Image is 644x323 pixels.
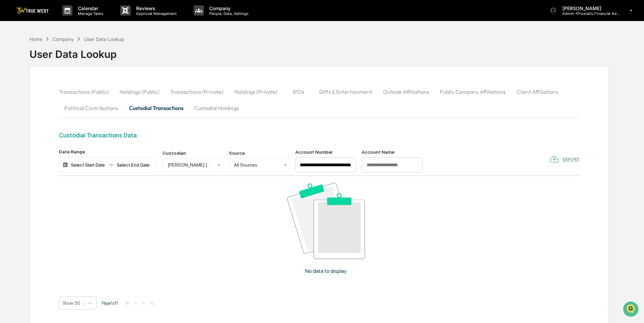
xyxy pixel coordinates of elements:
[434,84,511,100] button: Public Company Affiliations
[102,300,119,306] span: Page 1 of 1
[59,132,580,139] div: Custodial Transactions Data
[4,83,46,95] a: 🖐️Preclearance
[48,114,82,120] a: Powered byPylon
[283,84,314,100] button: IPOs
[23,52,111,59] div: Start new chat
[16,7,49,14] img: logo
[287,183,365,259] img: No data
[7,14,123,25] p: How can we help?
[46,83,87,95] a: 🗄️Attestations
[204,11,252,16] p: People, Data, Settings
[29,43,124,60] div: User Data Lookup
[59,84,580,116] div: secondary tabs example
[59,149,156,154] div: Date Range
[132,300,139,306] button: <
[7,52,19,64] img: 1746055101610-c473b297-6a78-478c-a979-82029cc54cd1
[49,86,55,91] div: 🗄️
[557,5,620,11] p: [PERSON_NAME]
[14,85,44,92] span: Preclearance
[124,300,131,306] button: |<
[114,84,165,100] button: Holdings (Public)
[511,84,564,100] button: Client Affiliations
[189,100,244,116] button: Custodial Holdings
[7,99,12,104] div: 🔎
[52,36,74,42] div: Company
[69,162,107,168] div: Select Start Date
[204,5,252,11] p: Company
[124,100,189,116] button: Custodial Transactions
[557,11,620,16] p: Admin • Prostatis Financial Advisors
[56,85,84,92] span: Attestations
[4,95,45,108] a: 🔎Data Lookup
[72,11,107,16] p: Manage Tasks
[14,98,43,105] span: Data Lookup
[115,54,123,62] button: Start new chat
[305,268,347,274] p: No data to display
[314,84,378,100] button: Gifts & Entertainment
[229,150,290,156] div: Source
[59,100,124,116] button: Political Contributions
[115,162,152,168] div: Select End Date
[29,36,42,42] div: Home
[131,11,180,16] p: Approval Management
[362,149,423,155] div: Account Name
[7,86,12,91] div: 🖐️
[67,115,82,120] span: Pylon
[378,84,434,100] button: Outside Affiliations
[165,84,229,100] button: Transactions (Private)
[84,36,124,42] div: User Data Lookup
[59,84,114,100] button: Transactions (Public)
[148,300,155,306] button: >|
[63,162,68,168] img: calendar
[229,84,283,100] button: Holdings (Private)
[163,150,223,156] div: Custodian
[622,301,641,319] iframe: Open customer support
[108,162,113,168] img: arrow right
[295,149,356,155] div: Account Number
[23,59,86,64] div: We're available if you need us!
[72,5,107,11] p: Calendar
[131,5,180,11] p: Reviews
[140,300,147,306] button: >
